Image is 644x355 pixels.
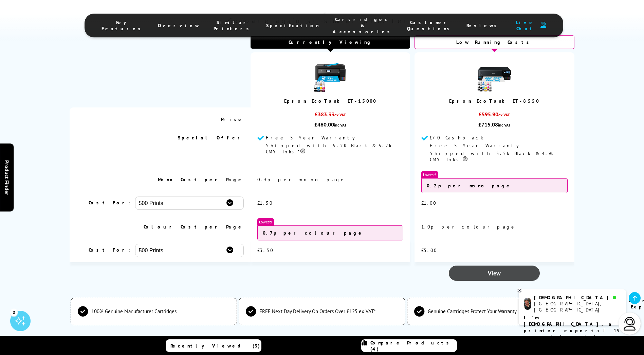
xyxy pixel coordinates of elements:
div: Low Running Costs [415,35,574,49]
span: £3.50 [257,247,274,253]
a: Epson EcoTank ET-15000 [284,98,376,104]
div: 2 [10,308,18,316]
span: inc VAT [334,122,347,128]
img: epson-et-8550-with-ink-small.jpg [477,59,511,93]
div: Currently Viewing [251,36,410,49]
div: 0.7p per colour page [257,225,404,240]
span: View [488,269,501,277]
span: Key Features [102,19,144,32]
a: Compare Products (4) [361,339,457,352]
span: Product Finder [3,160,10,195]
span: ex VAT [334,112,346,117]
span: Similar Printers [214,19,253,32]
span: FREE Next Day Delivery On Orders Over £125 ex VAT* [259,308,375,315]
span: Lowest! [421,171,438,178]
span: 1.0p per colour page [421,224,516,230]
span: £1.50 [257,200,273,206]
span: £70 Cashback [430,135,483,141]
span: Free 5 Year Warranty [266,135,360,141]
span: Live Chat [514,19,537,32]
b: I'm [DEMOGRAPHIC_DATA], a printer expert [524,315,613,334]
span: £1.00 [421,200,437,206]
a: Recently Viewed (3) [166,339,261,352]
p: of 19 years! I can help you choose the right product [524,315,621,353]
span: Recently Viewed (3) [170,343,260,349]
span: Customer Questions [407,19,453,32]
img: user-headset-duotone.svg [540,22,546,28]
div: £383.33 [257,111,404,121]
span: 100% Genuine Manufacturer Cartridges [91,308,177,315]
span: Shipped with 5.5k Black & 4.9k CMY Inks [430,150,553,163]
div: 0.2p per mono page [421,178,568,193]
span: inc VAT [498,122,511,128]
span: Compare Products (4) [370,340,457,352]
span: Free 5 Year Warranty [430,142,524,149]
div: [GEOGRAPHIC_DATA], [GEOGRAPHIC_DATA] [534,301,621,313]
span: Lowest! [257,218,274,225]
img: epson-et-15000-front-new-med.jpg [313,59,347,93]
img: user-headset-light.svg [623,317,637,331]
span: £5.00 [421,247,437,253]
span: Price [221,116,244,122]
span: Cartridges & Accessories [333,16,393,35]
span: Genuine Cartridges Protect Your Warranty [428,308,517,315]
span: Cost For: [89,247,130,253]
div: £460.00 [257,121,404,128]
span: Specification [266,22,319,29]
span: Overview [158,22,200,29]
span: 0.3p per mono page [257,176,346,183]
div: [DEMOGRAPHIC_DATA] [534,294,621,301]
span: Reviews [466,22,500,29]
a: View [449,266,539,281]
span: Colour Cost per Page [144,224,244,230]
span: Shipped with 6.2K Black & 5.2k CMY Inks* [266,142,392,155]
a: Epson EcoTank ET-8550 [449,98,539,104]
span: Special Offer [178,135,244,141]
span: Cost For: [89,200,130,206]
span: ex VAT [498,112,510,117]
div: £595.90 [421,111,568,121]
div: £715.08 [421,121,568,128]
img: chris-livechat.png [524,298,531,310]
span: Mono Cost per Page [158,176,244,183]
